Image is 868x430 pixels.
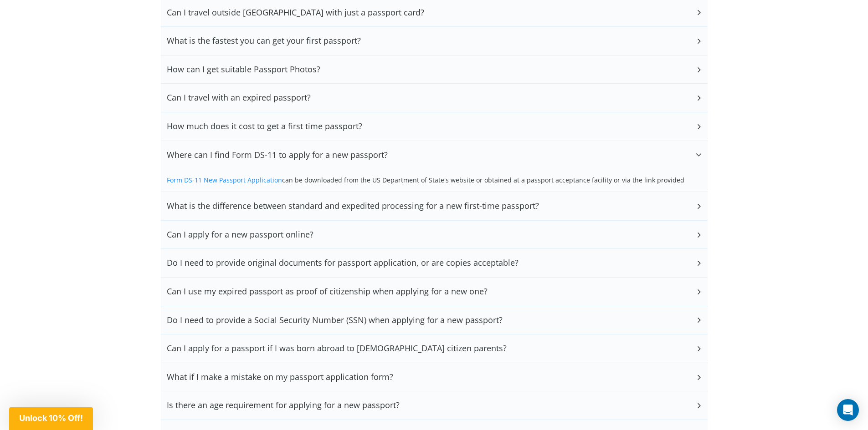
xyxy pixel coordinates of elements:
h3: Can I travel outside [GEOGRAPHIC_DATA] with just a passport card? [167,8,424,18]
span: Unlock 10% Off! [19,413,83,423]
div: Unlock 10% Off! [9,407,93,430]
h3: How much does it cost to get a first time passport? [167,121,362,132]
h3: What if I make a mistake on my passport application form? [167,372,393,382]
p: can be downloaded from the US Department of State's website or obtained at a passport acceptance ... [167,176,702,185]
h3: Can I use my expired passport as proof of citizenship when applying for a new one? [167,287,488,297]
h3: Do I need to provide original documents for passport application, or are copies acceptable? [167,258,519,268]
h3: Can I apply for a passport if I was born abroad to [DEMOGRAPHIC_DATA] citizen parents? [167,344,507,354]
h3: What is the fastest you can get your first passport? [167,36,361,46]
h3: How can I get suitable Passport Photos? [167,65,320,75]
h3: What is the difference between standard and expedited processing for a new first-time passport? [167,201,539,211]
h3: Where can I find Form DS-11 to apply for a new passport? [167,150,388,160]
a: Form DS-11 New Passport Application [167,176,282,184]
h3: Do I need to provide a Social Security Number (SSN) when applying for a new passport? [167,315,503,325]
h3: Can I apply for a new passport online? [167,230,313,240]
h3: Is there an age requirement for applying for a new passport? [167,400,400,410]
h3: Can I travel with an expired passport? [167,93,311,103]
div: Open Intercom Messenger [837,399,859,421]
